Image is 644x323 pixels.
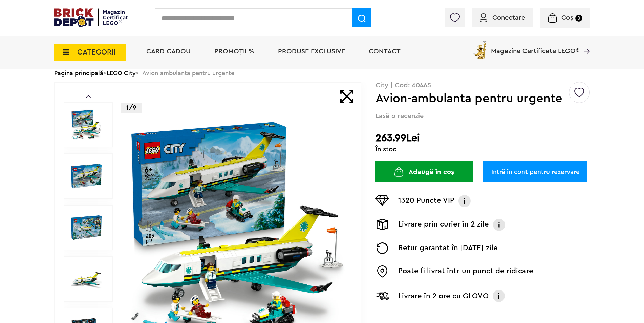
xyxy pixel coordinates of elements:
h2: 263.99Lei [375,132,590,144]
a: Magazine Certificate LEGO® [579,39,590,46]
img: Livrare Glovo [375,292,389,300]
img: Avion-ambulanta pentru urgente [71,161,102,191]
a: Pagina principală [54,70,103,76]
a: Prev [86,95,91,98]
h1: Avion-ambulanta pentru urgente [375,92,568,105]
span: Lasă o recenzie [375,111,424,121]
a: Card Cadou [146,48,191,55]
a: Contact [369,48,401,55]
span: Coș [561,14,573,21]
p: Poate fi livrat într-un punct de ridicare [398,265,533,278]
p: 1320 Puncte VIP [398,195,454,207]
a: Produse exclusive [278,48,345,55]
div: În stoc [375,146,590,153]
a: LEGO City [107,70,136,76]
span: CATEGORII [77,48,116,56]
span: Magazine Certificate LEGO® [491,39,579,55]
button: Adaugă în coș [375,161,473,182]
img: Returnare [375,242,389,254]
img: Info livrare cu GLOVO [492,289,506,303]
p: Retur garantat în [DATE] zile [398,242,498,254]
p: 1/9 [121,103,142,113]
img: Info VIP [458,195,471,207]
p: Livrare în 2 ore cu GLOVO [398,290,489,301]
p: City | Cod: 60465 [375,82,590,89]
span: Conectare [492,14,525,21]
img: Easybox [375,265,389,278]
img: Avion-ambulanta pentru urgente LEGO 60465 [71,212,102,243]
a: Intră în cont pentru rezervare [483,161,587,182]
a: PROMOȚII % [214,48,254,55]
img: Seturi Lego Avion-ambulanta pentru urgente [71,264,102,294]
div: > > Avion-ambulanta pentru urgente [54,64,590,82]
a: Conectare [480,14,525,21]
p: Livrare prin curier în 2 zile [398,219,489,231]
img: Info livrare prin curier [492,219,506,231]
small: 0 [575,15,582,22]
img: Puncte VIP [375,195,389,206]
img: Avion-ambulanta pentru urgente [71,109,102,140]
img: Livrare [375,219,389,230]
